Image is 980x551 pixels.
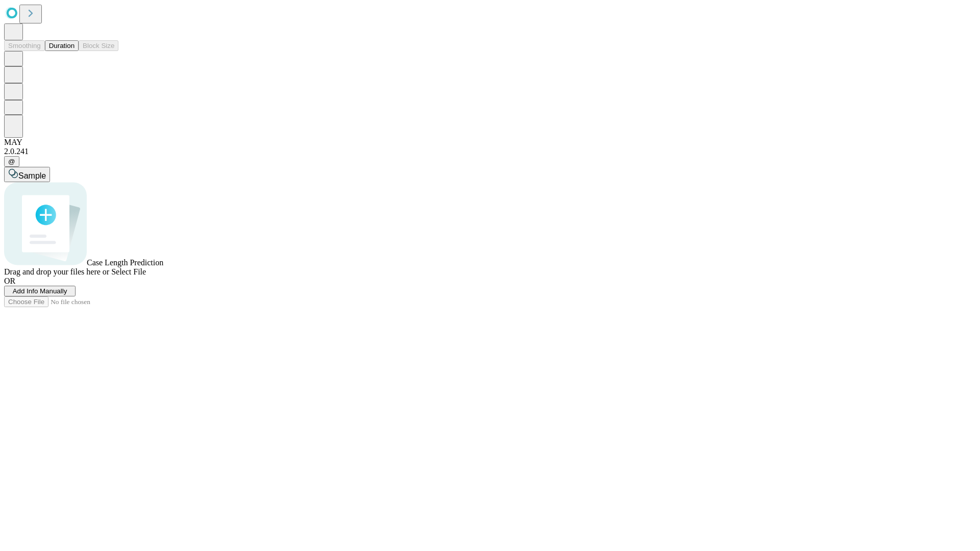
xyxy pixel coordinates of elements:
[4,40,45,51] button: Smoothing
[13,287,67,295] span: Add Info Manually
[4,167,50,182] button: Sample
[87,258,163,267] span: Case Length Prediction
[4,147,976,156] div: 2.0.241
[18,171,46,180] span: Sample
[8,158,15,165] span: @
[4,277,15,285] span: OR
[45,40,79,51] button: Duration
[4,267,109,276] span: Drag and drop your files here or
[111,267,146,276] span: Select File
[79,40,118,51] button: Block Size
[4,156,19,167] button: @
[4,286,76,296] button: Add Info Manually
[4,138,976,147] div: MAY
